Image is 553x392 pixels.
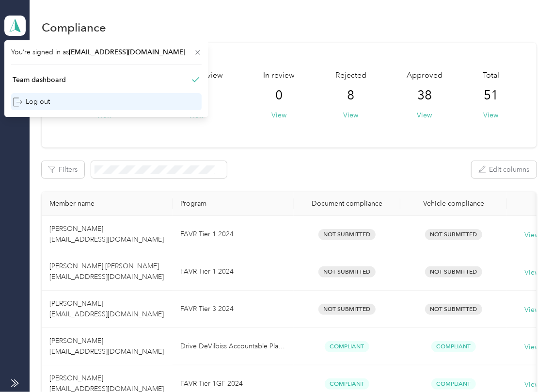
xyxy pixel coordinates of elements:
span: Compliant [325,341,369,352]
button: Filters [42,161,84,178]
span: [PERSON_NAME] [PERSON_NAME] [EMAIL_ADDRESS][DOMAIN_NAME] [49,262,164,281]
span: [EMAIL_ADDRESS][DOMAIN_NAME] [69,48,185,56]
h1: Compliance [42,22,106,33]
th: Program [173,192,294,216]
th: Member name [42,192,173,216]
span: Total [483,70,499,82]
span: [PERSON_NAME] [EMAIL_ADDRESS][DOMAIN_NAME] [49,225,164,244]
td: FAVR Tier 1 2024 [173,216,294,253]
span: Compliant [325,378,369,390]
span: 8 [347,88,354,103]
span: Compliant [431,341,476,352]
button: View [272,110,287,120]
span: [PERSON_NAME] [EMAIL_ADDRESS][DOMAIN_NAME] [49,299,164,318]
button: View [417,110,432,120]
span: Not Submitted [425,266,482,278]
button: View [343,110,358,120]
span: 51 [484,88,498,103]
span: Compliant [431,378,476,390]
span: Not Submitted [318,266,376,278]
span: You’re signed in as [11,47,202,57]
div: Document compliance [301,199,393,208]
div: Log out [13,97,50,107]
span: Approved [407,70,442,82]
span: Not Submitted [425,304,482,315]
span: Not Submitted [318,304,376,315]
td: FAVR Tier 3 2024 [173,291,294,328]
td: Drive DeVilbiss Accountable Plan 2024 [173,328,294,365]
span: In review [264,70,295,82]
button: View [483,110,498,120]
span: 0 [276,88,283,103]
span: Not Submitted [318,229,376,240]
span: Not Submitted [425,229,482,240]
div: Vehicle compliance [408,199,499,208]
span: 38 [417,88,432,103]
td: FAVR Tier 1 2024 [173,253,294,291]
span: Rejected [335,70,366,82]
span: [PERSON_NAME] [EMAIL_ADDRESS][DOMAIN_NAME] [49,337,164,356]
iframe: Everlance-gr Chat Button Frame [499,338,553,392]
button: Edit columns [472,161,537,178]
div: Team dashboard [13,75,66,85]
